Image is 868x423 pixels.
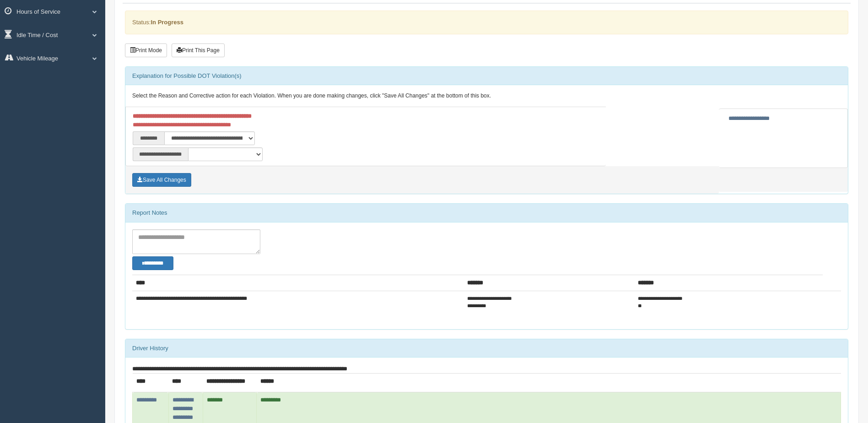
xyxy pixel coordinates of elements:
[125,11,848,34] div: Status:
[125,204,848,222] div: Report Notes
[151,19,183,26] strong: In Progress
[172,43,225,57] button: Print This Page
[125,339,848,358] div: Driver History
[125,85,848,107] div: Select the Reason and Corrective action for each Violation. When you are done making changes, cli...
[125,43,167,57] button: Print Mode
[132,173,191,187] button: Save
[125,67,848,85] div: Explanation for Possible DOT Violation(s)
[132,256,173,270] button: Change Filter Options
